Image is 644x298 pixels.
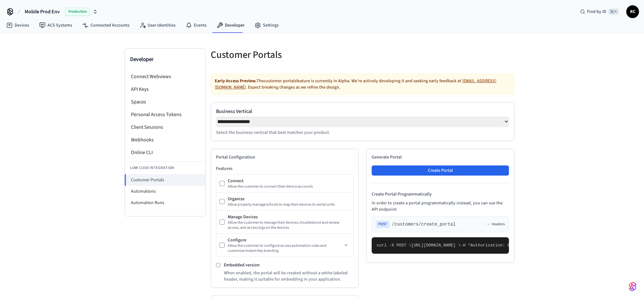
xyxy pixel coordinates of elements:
[1,20,34,31] a: Devices
[125,146,205,159] li: Online CLI
[228,178,350,184] div: Connect
[376,220,389,228] span: POST
[125,174,205,186] li: Customer Portals
[211,48,359,61] h5: Customer Portals
[372,200,509,213] p: In order to create a portal programmatically instead, you can use the API endpoint
[215,78,257,84] strong: Early Access Preview.
[228,220,350,230] div: Allow the customer to manage their devices, troubleshoot and review access, and access logs on th...
[25,8,60,16] span: Mobile Prod Env
[629,282,636,292] img: SeamLogoGradient.69752ec5.svg
[587,9,606,15] span: Find by ID
[125,121,205,133] li: Client Sessions
[411,243,461,248] span: [URL][DOMAIN_NAME] \
[77,20,134,31] a: Connected Accounts
[125,108,205,121] li: Personal Access Tokens
[228,196,350,202] div: Organize
[125,133,205,146] li: Webhooks
[125,96,205,108] li: Spaces
[228,237,342,243] div: Configure
[627,6,638,17] span: RC
[125,70,205,83] li: Connect Webviews
[392,221,456,227] span: /customers/create_portal
[212,20,250,31] a: Developer
[486,222,505,227] button: Headers
[216,108,509,115] label: Business Vertical
[130,55,200,64] h3: Developer
[626,5,639,18] button: RC
[125,83,205,96] li: API Keys
[34,20,77,31] a: ACS Systems
[125,161,205,174] li: Low Code Integration
[372,154,509,160] h2: Generate Portal
[216,154,353,160] h2: Portal Configuration
[228,202,350,207] div: Allow property managers/hosts to map their devices to rental units
[228,214,350,220] div: Manage Devices
[228,243,342,253] div: Allow the customer to configure access automation rules and customize Instant Key branding
[134,20,181,31] a: User Identities
[372,165,509,176] button: Create Portal
[211,74,514,95] div: The customer portals feature is currently in Alpha. We're actively developing it and seeking earl...
[224,270,353,282] p: When enabled, the portal will be created without a white-labeled header, making it suitable for e...
[216,165,353,172] h3: Features
[216,129,509,136] p: Select the business vertical that best matches your product.
[228,184,350,189] div: Allow the customer to connect their device accounts
[372,191,509,197] h4: Create Portal Programmatically
[377,243,411,248] span: curl -X POST \
[250,20,284,31] a: Settings
[575,6,624,17] div: Find by ID⌘ K
[125,197,205,208] li: Automation Runs
[461,243,579,248] span: -H "Authorization: Bearer seam_api_key_123456" \
[65,8,90,16] span: Production
[125,186,205,197] li: Automations
[224,262,260,268] label: Embedded version
[215,78,496,90] a: [EMAIL_ADDRESS][DOMAIN_NAME]
[608,9,619,15] span: ⌘ K
[181,20,212,31] a: Events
